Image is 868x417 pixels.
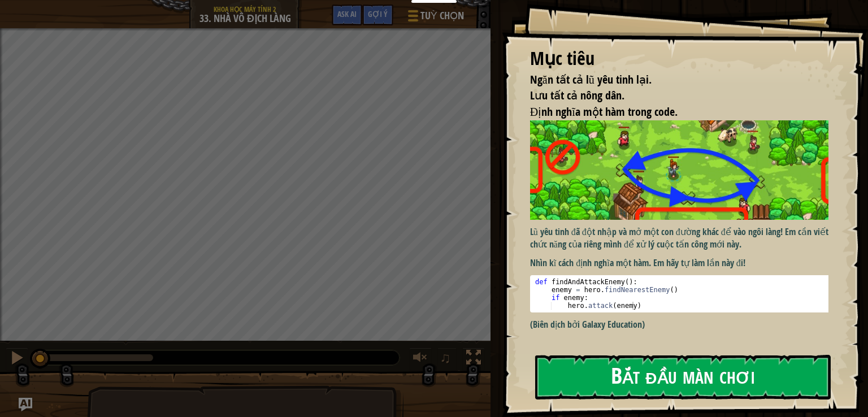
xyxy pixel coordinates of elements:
[368,8,388,19] span: Gợi ý
[420,8,464,23] span: Tuỳ chọn
[437,347,457,371] button: ♫
[530,318,837,331] p: (Biên dịch bởi Galaxy Education)
[462,347,485,371] button: Bật tắt chế độ toàn màn hình
[6,347,28,371] button: Ctrl + P: Pause
[332,5,362,25] button: Ask AI
[530,104,678,119] span: Định nghĩa một hàm trong code.
[516,72,826,88] li: Ngăn tất cả lũ yêu tinh lại.
[399,5,471,31] button: Tuỳ chọn
[409,347,432,371] button: Tùy chỉnh âm lượng
[530,72,652,87] span: Ngăn tất cả lũ yêu tinh lại.
[440,349,451,366] span: ♫
[535,355,831,399] button: Bắt đầu màn chơi
[337,8,357,19] span: Ask AI
[516,88,826,104] li: Lưu tất cả nông dân.
[530,46,828,72] div: Mục tiêu
[530,225,837,251] p: Lũ yêu tinh đã đột nhập và mở một con đường khác để vào ngôi làng! Em cần viết chức năng của riên...
[530,88,624,103] span: Lưu tất cả nông dân.
[530,120,837,220] img: Village champion
[530,257,837,270] p: Nhìn kĩ cách định nghĩa một hàm. Em hãy tự làm lần này đi!
[516,104,826,120] li: Định nghĩa một hàm trong code.
[19,398,32,411] button: Ask AI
